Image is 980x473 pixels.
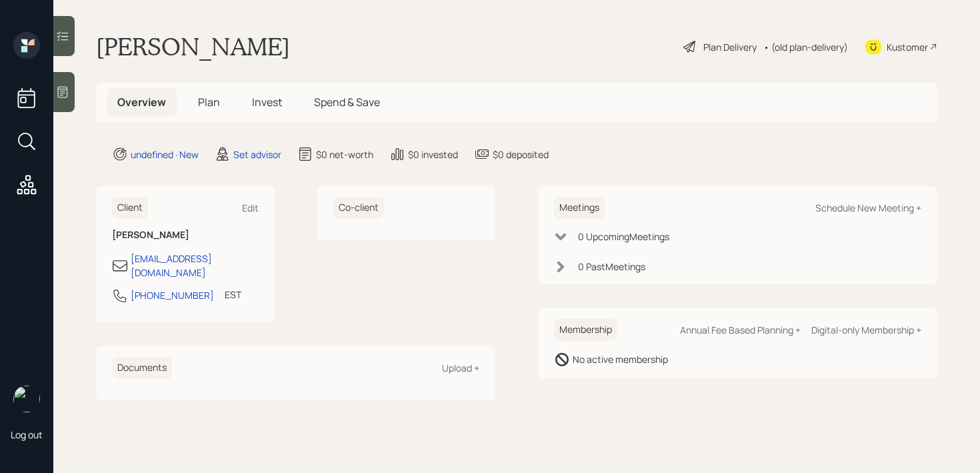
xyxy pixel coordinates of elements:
h6: Membership [554,319,617,341]
div: $0 invested [408,147,458,161]
div: Upload + [442,362,479,374]
span: Plan [198,95,220,109]
div: [PHONE_NUMBER] [131,288,214,302]
div: undefined · New [131,147,199,161]
h6: Documents [112,357,172,379]
h6: [PERSON_NAME] [112,229,259,241]
h6: Co-client [333,197,384,219]
div: $0 deposited [493,147,549,161]
span: Invest [252,95,282,109]
div: EST [225,288,241,302]
div: $0 net-worth [316,147,373,161]
div: Edit [242,201,259,214]
div: Schedule New Meeting + [815,201,921,214]
div: Log out [11,428,43,441]
div: Kustomer [887,40,928,54]
div: 0 Past Meeting s [578,260,645,274]
div: Set advisor [233,147,281,161]
h6: Meetings [554,197,605,219]
span: Overview [117,95,166,109]
div: [EMAIL_ADDRESS][DOMAIN_NAME] [131,252,259,280]
span: Spend & Save [314,95,380,109]
img: retirable_logo.png [13,386,40,412]
h1: [PERSON_NAME] [96,32,290,61]
div: No active membership [573,352,668,366]
div: Plan Delivery [703,40,757,54]
div: • (old plan-delivery) [763,40,848,54]
h6: Client [112,197,148,219]
div: 0 Upcoming Meeting s [578,229,669,244]
div: Annual Fee Based Planning + [680,324,801,336]
div: Digital-only Membership + [811,324,921,336]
